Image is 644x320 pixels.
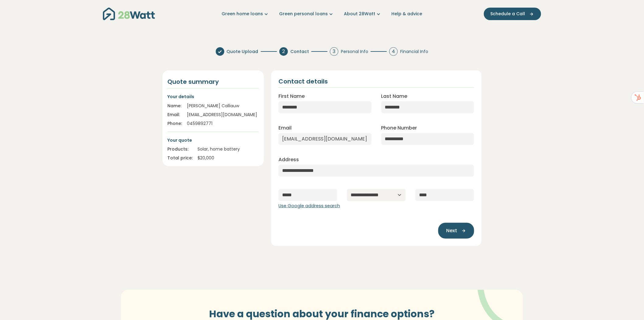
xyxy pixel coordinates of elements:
[187,112,259,118] div: [EMAIL_ADDRESS][DOMAIN_NAME]
[167,137,259,144] p: Your quote
[278,133,371,145] input: Enter email
[167,112,182,118] div: Email:
[279,11,334,17] a: Green personal loans
[446,227,457,234] span: Next
[167,103,182,109] div: Name:
[491,11,525,17] span: Schedule a Call
[167,120,182,127] div: Phone:
[187,120,259,127] div: 0459892771
[438,223,474,239] button: Next
[198,155,259,161] div: $ 20,000
[184,308,460,320] h3: Have a question about your finance options?
[103,8,155,20] img: 28Watt
[198,146,259,152] div: Solar, home battery
[381,93,408,100] label: Last Name
[341,48,368,55] span: Personal Info
[279,47,288,56] div: 2
[381,124,417,132] label: Phone Number
[103,6,541,22] nav: Main navigation
[278,124,292,132] label: Email
[344,11,382,17] a: About 28Watt
[278,78,328,85] h2: Contact details
[167,93,259,100] p: Your details
[400,48,428,55] span: Financial Info
[278,156,299,163] label: Address
[187,103,259,109] div: [PERSON_NAME] Calliauw
[330,47,338,56] div: 3
[167,78,259,86] h4: Quote summary
[290,48,309,55] span: Contact
[391,11,422,17] a: Help & advice
[167,155,193,161] div: Total price:
[278,93,305,100] label: First Name
[222,11,269,17] a: Green home loans
[484,8,541,20] button: Schedule a Call
[278,203,340,209] button: Use Google address search
[167,146,193,152] div: Products:
[227,48,258,55] span: Quote Upload
[389,47,398,56] div: 4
